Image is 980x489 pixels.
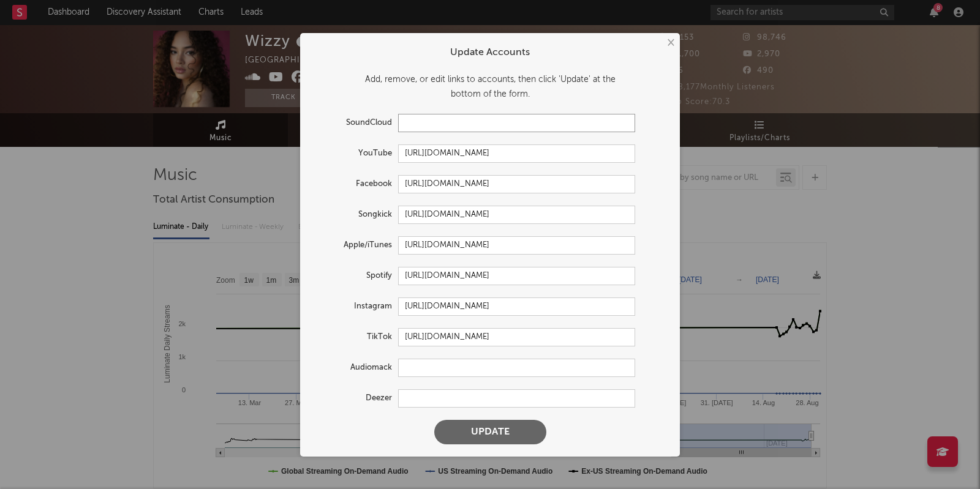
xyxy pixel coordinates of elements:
label: Facebook [312,177,398,192]
label: Deezer [312,391,398,406]
label: YouTube [312,146,398,161]
label: Instagram [312,299,398,314]
label: Spotify [312,269,398,283]
label: Apple/iTunes [312,238,398,253]
label: Audiomack [312,360,398,375]
label: SoundCloud [312,116,398,130]
button: × [663,36,677,50]
div: Update Accounts [312,45,668,60]
label: TikTok [312,330,398,345]
label: Songkick [312,207,398,222]
div: Add, remove, or edit links to accounts, then click 'Update' at the bottom of the form. [312,72,668,102]
button: Update [434,420,546,444]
